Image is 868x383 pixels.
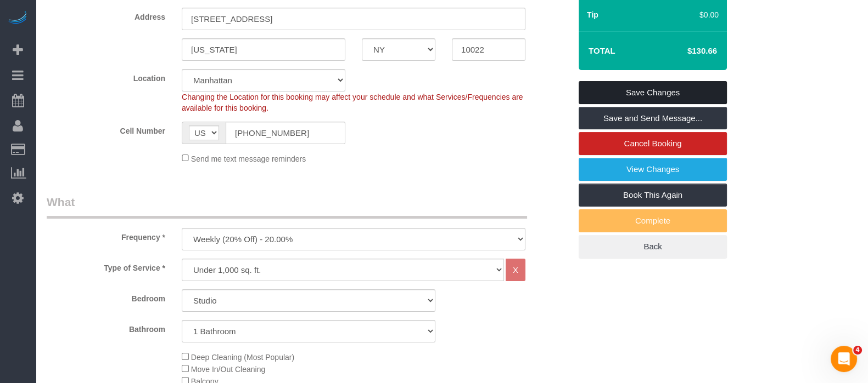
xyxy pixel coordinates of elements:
[579,81,727,104] a: Save Changes
[831,346,857,372] iframe: Intercom live chat
[38,8,173,22] label: Address
[191,353,294,362] span: Deep Cleaning (Most Popular)
[579,158,727,181] a: View Changes
[587,9,598,20] label: Tip
[579,184,727,207] a: Book This Again
[191,365,265,374] span: Move In/Out Cleaning
[7,11,29,26] img: Automaid Logo
[226,122,345,144] input: Cell Number
[38,320,173,335] label: Bathroom
[38,289,173,304] label: Bedroom
[686,9,719,20] div: $0.00
[38,228,173,243] label: Frequency *
[38,122,173,136] label: Cell Number
[191,154,306,163] span: Send me text message reminders
[452,38,525,61] input: Zip Code
[47,194,527,219] legend: What
[38,69,173,84] label: Location
[182,38,345,61] input: City
[589,46,615,55] strong: Total
[182,93,523,112] span: Changing the Location for this booking may affect your schedule and what Services/Frequencies are...
[38,259,173,273] label: Type of Service *
[579,107,727,130] a: Save and Send Message...
[579,132,727,155] a: Cancel Booking
[654,47,717,56] h4: $130.66
[579,235,727,258] a: Back
[853,346,862,355] span: 4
